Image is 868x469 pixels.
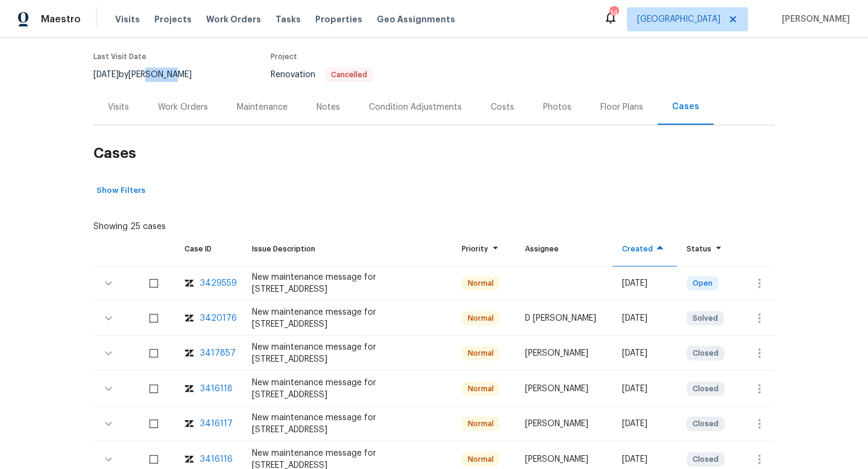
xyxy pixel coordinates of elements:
div: [DATE] [622,312,667,324]
span: Open [688,277,717,289]
div: 3417857 [200,347,236,359]
div: [PERSON_NAME] [525,453,603,465]
div: Created [622,243,667,255]
div: Floor Plans [600,101,643,113]
img: zendesk-icon [184,383,194,395]
img: zendesk-icon [184,347,194,359]
div: 14 [609,7,618,19]
div: 3416118 [200,383,233,395]
a: zendesk-icon3416116 [184,453,233,465]
div: New maintenance message for [STREET_ADDRESS] [252,271,442,295]
div: Photos [543,101,571,113]
div: [DATE] [622,347,667,359]
span: [PERSON_NAME] [777,13,850,25]
span: Properties [315,13,362,25]
div: Issue Description [252,243,442,255]
span: Renovation [271,71,373,79]
div: by [PERSON_NAME] [93,68,206,82]
span: [GEOGRAPHIC_DATA] [637,13,720,25]
span: Closed [688,418,723,430]
button: Show Filters [93,181,148,200]
div: [DATE] [622,277,667,289]
span: Maestro [41,13,81,25]
div: 3420176 [200,312,237,324]
span: Visits [115,13,140,25]
div: Case ID [184,243,233,255]
div: D [PERSON_NAME] [525,312,603,324]
span: Normal [463,347,498,359]
div: 3416116 [200,453,233,465]
span: Project [271,53,297,60]
div: Assignee [525,243,603,255]
div: Work Orders [158,101,208,113]
span: Last Visit Date [93,53,146,60]
span: Normal [463,453,498,465]
div: Maintenance [237,101,288,113]
span: Show Filters [96,184,145,198]
span: Closed [688,453,723,465]
div: [DATE] [622,383,667,395]
img: zendesk-icon [184,418,194,430]
span: Normal [463,383,498,395]
div: New maintenance message for [STREET_ADDRESS] [252,412,442,436]
span: Normal [463,418,498,430]
a: zendesk-icon3416117 [184,418,233,430]
img: zendesk-icon [184,312,194,324]
div: New maintenance message for [STREET_ADDRESS] [252,377,442,401]
div: New maintenance message for [STREET_ADDRESS] [252,306,442,330]
div: Visits [108,101,129,113]
div: Notes [316,101,340,113]
span: [DATE] [93,71,119,79]
span: Work Orders [206,13,261,25]
span: Normal [463,312,498,324]
div: 3429559 [200,277,237,289]
div: Condition Adjustments [369,101,462,113]
div: Cases [672,101,699,113]
div: [DATE] [622,418,667,430]
span: Closed [688,347,723,359]
a: zendesk-icon3416118 [184,383,233,395]
a: zendesk-icon3417857 [184,347,233,359]
span: Normal [463,277,498,289]
span: Cancelled [326,71,372,78]
div: Priority [462,243,506,255]
div: New maintenance message for [STREET_ADDRESS] [252,341,442,365]
a: zendesk-icon3420176 [184,312,233,324]
a: zendesk-icon3429559 [184,277,233,289]
img: zendesk-icon [184,453,194,465]
span: Closed [688,383,723,395]
span: Solved [688,312,723,324]
span: Geo Assignments [377,13,455,25]
div: [PERSON_NAME] [525,347,603,359]
span: Projects [154,13,192,25]
div: Status [687,243,726,255]
img: zendesk-icon [184,277,194,289]
div: Showing 25 cases [93,216,166,233]
div: [DATE] [622,453,667,465]
span: Tasks [275,15,301,24]
div: [PERSON_NAME] [525,383,603,395]
h2: Cases [93,125,775,181]
div: Costs [491,101,514,113]
div: 3416117 [200,418,233,430]
div: [PERSON_NAME] [525,418,603,430]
